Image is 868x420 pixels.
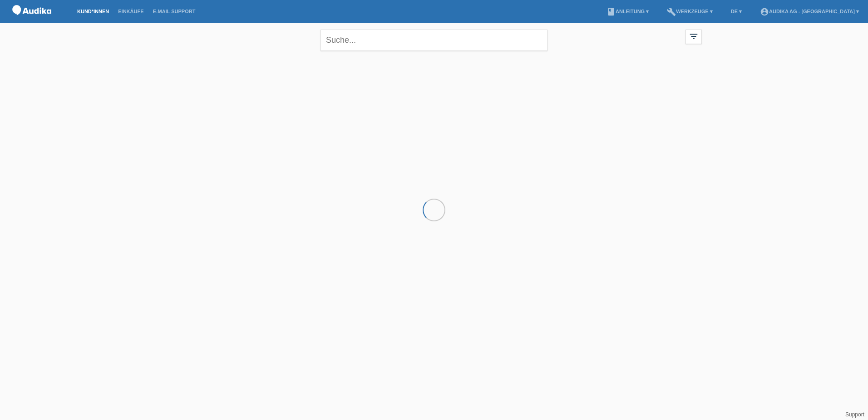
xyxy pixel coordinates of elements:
a: DE ▾ [726,9,746,14]
i: build [667,7,676,16]
i: account_circle [760,7,769,16]
a: bookAnleitung ▾ [602,9,653,14]
i: filter_list [689,31,699,41]
a: POS — MF Group [9,18,54,25]
a: Einkäufe [113,9,148,14]
a: account_circleAudika AG - [GEOGRAPHIC_DATA] ▾ [755,9,863,14]
a: Kund*innen [73,9,113,14]
a: Support [845,411,864,418]
a: E-Mail Support [148,9,200,14]
input: Suche... [321,30,547,51]
i: book [607,7,616,16]
a: buildWerkzeuge ▾ [662,9,717,14]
